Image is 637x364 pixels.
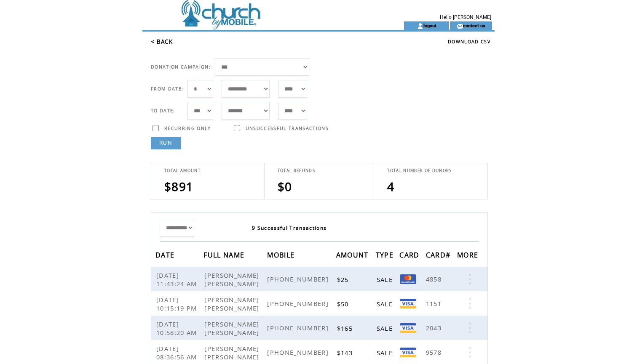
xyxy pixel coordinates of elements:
a: AMOUNT [336,252,371,257]
img: Visa [400,348,416,357]
span: $25 [337,275,351,284]
span: AMOUNT [336,248,371,264]
span: [PERSON_NAME] [PERSON_NAME] [204,295,261,312]
span: CARD# [426,248,453,264]
span: [PHONE_NUMBER] [267,348,331,356]
span: $50 [337,300,351,308]
span: TOTAL NUMBER OF DONORS [387,168,452,173]
span: CARD [399,248,421,264]
span: 1151 [426,299,444,308]
a: MOBILE [267,252,297,257]
a: TYPE [376,252,396,257]
a: < BACK [151,38,173,45]
a: DATE [155,252,177,257]
span: $891 [164,178,193,194]
img: Visa [400,323,416,333]
span: TYPE [376,248,396,264]
span: SALE [377,300,395,308]
span: Hello [PERSON_NAME] [440,14,491,20]
a: CARD [399,252,421,257]
span: [PERSON_NAME] [PERSON_NAME] [204,271,261,288]
a: logout [423,23,436,28]
span: 4858 [426,275,444,283]
span: 2043 [426,324,444,332]
span: MORE [457,248,480,264]
span: [PHONE_NUMBER] [267,324,331,332]
img: account_icon.gif [417,23,423,29]
img: Mastercard [400,274,416,284]
span: TOTAL REFUNDS [278,168,315,173]
span: MOBILE [267,248,297,264]
span: [PERSON_NAME] [PERSON_NAME] [204,320,261,337]
span: FULL NAME [203,248,246,264]
span: SALE [377,275,395,284]
span: SALE [377,324,395,332]
span: DONATION CAMPAIGN: [151,64,211,70]
span: [PERSON_NAME] [PERSON_NAME] [204,344,261,361]
span: [PHONE_NUMBER] [267,299,331,308]
span: $0 [278,178,292,194]
img: Visa [400,299,416,308]
span: [DATE] 08:36:56 AM [156,344,199,361]
span: [DATE] 11:43:24 AM [156,271,199,288]
span: $143 [337,348,355,357]
a: DOWNLOAD CSV [448,39,490,45]
span: 9578 [426,348,444,356]
span: [DATE] 10:15:19 PM [156,295,199,312]
span: DATE [155,248,177,264]
span: $165 [337,324,355,332]
span: FROM DATE: [151,86,183,92]
span: 4 [387,178,394,194]
img: contact_us_icon.gif [457,23,463,29]
span: RECURRING ONLY [164,125,211,131]
span: 9 Successful Transactions [252,224,327,231]
a: CARD# [426,252,453,257]
a: FULL NAME [203,252,246,257]
a: contact us [463,23,485,28]
span: UNSUCCESSFUL TRANSACTIONS [246,125,329,131]
span: [PHONE_NUMBER] [267,275,331,283]
span: [DATE] 10:58:20 AM [156,320,199,337]
span: TO DATE: [151,108,175,114]
span: SALE [377,348,395,357]
a: RUN [151,137,181,149]
span: TOTAL AMOUNT [164,168,201,173]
